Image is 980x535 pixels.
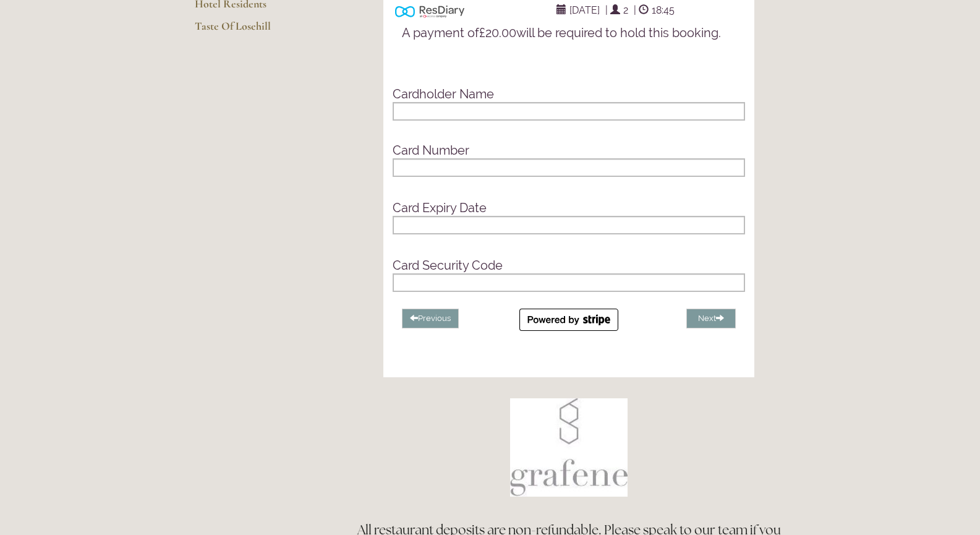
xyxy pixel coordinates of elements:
span: 2 [620,1,631,19]
input: A card holder name is required [393,102,745,121]
iframe: Secure CVC input frame [400,278,738,286]
img: Book a table at Grafene Restaurant @ Losehill [510,398,628,497]
img: Powered by ResDiary [395,2,464,20]
button: Previous [402,309,459,329]
span: 18:45 [649,1,678,19]
button: Next [686,309,736,329]
iframe: Secure expiration date input frame [400,220,738,229]
h5: Card Number [393,143,745,157]
h5: Cardholder Name [393,87,745,101]
h5: Card Security Code [393,259,745,272]
span: | [605,4,608,16]
span: £20.00 [479,25,516,40]
div: A card holder name is required [383,80,754,127]
span: | [634,4,636,16]
h5: Card Expiry Date [393,201,745,215]
span: [DATE] [566,1,603,19]
h5: A payment of will be required to hold this booking. [402,26,736,40]
iframe: Secure card number input frame [400,163,738,171]
a: Taste Of Losehill [195,19,313,41]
